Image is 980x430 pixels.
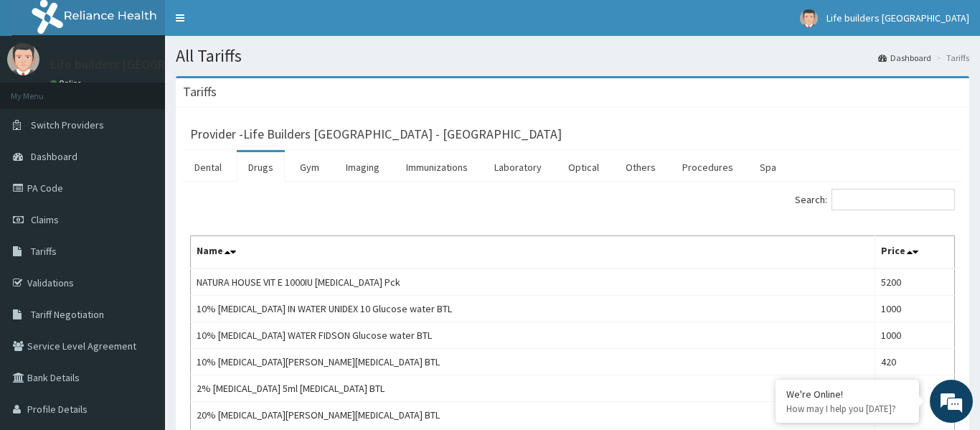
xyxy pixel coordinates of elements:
span: Dashboard [31,150,77,163]
li: Tariffs [933,52,969,64]
div: We're Online! [786,388,908,401]
img: User Image [7,43,39,75]
p: How may I help you today? [786,403,908,415]
a: Online [50,78,85,88]
span: Switch Providers [31,118,104,131]
a: Dashboard [878,52,931,64]
td: NATURA HOUSE VIT E 1000IU [MEDICAL_DATA] Pck [191,268,875,296]
a: Gym [288,152,331,182]
a: Immunizations [395,152,479,182]
img: User Image [800,9,818,27]
a: Dental [183,152,233,182]
span: Tariffs [31,245,57,258]
a: Procedures [671,152,745,182]
label: Search: [795,189,955,210]
td: 2% [MEDICAL_DATA] 5ml [MEDICAL_DATA] BTL [191,375,875,402]
h3: Provider - Life Builders [GEOGRAPHIC_DATA] - [GEOGRAPHIC_DATA] [190,128,562,141]
a: Imaging [334,152,391,182]
td: 5200 [875,268,955,296]
p: Life builders [GEOGRAPHIC_DATA] [50,58,240,71]
td: 10% [MEDICAL_DATA] WATER FIDSON Glucose water BTL [191,322,875,349]
th: Name [191,236,875,269]
th: Price [875,236,955,269]
td: 20% [MEDICAL_DATA][PERSON_NAME][MEDICAL_DATA] BTL [191,402,875,429]
td: 10% [MEDICAL_DATA] IN WATER UNIDEX 10 Glucose water BTL [191,296,875,322]
td: 1000 [875,322,955,349]
h1: All Tariffs [176,47,969,65]
td: 1000 [875,375,955,402]
a: Others [614,152,667,182]
input: Search: [831,189,955,210]
a: Laboratory [483,152,553,182]
td: 10% [MEDICAL_DATA][PERSON_NAME][MEDICAL_DATA] BTL [191,349,875,375]
span: Tariff Negotiation [31,308,104,321]
a: Drugs [237,152,285,182]
td: 420 [875,349,955,375]
span: Life builders [GEOGRAPHIC_DATA] [826,11,969,24]
a: Optical [557,152,611,182]
h3: Tariffs [183,85,217,98]
td: 1000 [875,296,955,322]
a: Spa [748,152,788,182]
span: Claims [31,213,59,226]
